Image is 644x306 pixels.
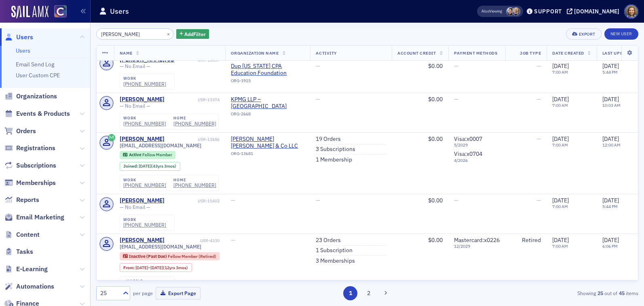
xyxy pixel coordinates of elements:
[231,236,235,244] span: —
[16,195,39,204] span: Reports
[16,282,54,291] span: Automations
[173,182,216,188] div: [PHONE_NUMBER]
[166,97,220,102] div: USR-13374
[120,50,133,56] span: Name
[428,197,443,204] span: $0.00
[110,6,129,16] h1: Users
[123,222,166,228] div: [PHONE_NUMBER]
[602,204,618,209] time: 5:44 PM
[173,121,216,127] a: [PHONE_NUMBER]
[166,137,220,142] div: USR-13686
[231,111,304,119] div: ORG-2668
[120,237,165,244] a: [PERSON_NAME]
[428,236,443,244] span: $0.00
[123,217,166,222] div: work
[120,96,165,103] a: [PERSON_NAME]
[552,96,569,103] span: [DATE]
[123,121,166,127] div: [PHONE_NUMBER]
[624,4,638,19] span: Profile
[16,213,64,222] span: Email Marketing
[135,265,188,270] div: – (12yrs 3mos)
[120,197,165,204] a: [PERSON_NAME]
[231,96,304,110] a: KPMG LLP – [GEOGRAPHIC_DATA]
[142,152,172,157] span: Fellow Member
[16,247,33,256] span: Tasks
[316,96,320,103] span: —
[129,253,168,259] span: Inactive (Past Due)
[454,96,458,103] span: —
[362,286,376,300] button: 2
[596,289,604,297] strong: 25
[566,28,601,40] button: Export
[604,28,638,40] a: New User
[617,289,626,297] strong: 45
[428,62,443,70] span: $0.00
[428,135,443,142] span: $0.00
[579,32,595,36] div: Export
[567,8,622,14] button: [DOMAIN_NAME]
[454,244,500,249] span: 12 / 2029
[4,178,56,187] a: Memberships
[454,236,500,244] span: Mastercard : x0226
[552,236,569,244] span: [DATE]
[120,263,192,272] div: From: 2013-06-06 00:00:00
[166,238,220,243] div: USR-4330
[4,92,57,101] a: Organizations
[316,156,352,164] a: 1 Membership
[16,161,56,170] span: Subscriptions
[552,142,568,148] time: 7:00 AM
[231,50,279,56] span: Organization Name
[316,247,353,254] a: 1 Subscription
[4,33,33,42] a: Users
[16,230,40,239] span: Content
[316,136,341,143] a: 19 Orders
[11,6,49,19] img: SailAMX
[165,30,172,37] button: ×
[454,142,500,148] span: 5 / 2029
[100,289,118,297] div: 25
[156,287,201,300] button: Export Page
[602,96,619,103] span: [DATE]
[552,197,569,204] span: [DATE]
[54,5,67,18] img: SailAMX
[4,109,70,118] a: Events & Products
[120,252,220,260] div: Inactive (Past Due): Inactive (Past Due): Fellow Member (Retired)
[316,237,341,244] a: 23 Orders
[231,63,304,77] a: Dup [US_STATE] CPA Education Foundation
[139,164,176,169] div: (43yrs 3mos)
[16,61,54,68] a: Email Send Log
[231,197,235,204] span: —
[481,8,502,14] span: Viewing
[316,50,337,56] span: Activity
[454,135,482,142] span: Visa : x0007
[552,135,569,142] span: [DATE]
[16,265,48,274] span: E-Learning
[4,213,64,222] a: Email Marketing
[4,144,55,153] a: Registrations
[120,244,201,250] span: [EMAIL_ADDRESS][DOMAIN_NAME]
[602,50,634,56] span: Last Updated
[4,265,48,274] a: E-Learning
[552,204,568,209] time: 7:00 AM
[316,146,355,153] a: 3 Subscriptions
[454,158,500,163] span: 4 / 2026
[4,282,54,291] a: Automations
[454,150,482,157] span: Visa : x0704
[123,81,166,87] a: [PHONE_NUMBER]
[123,265,135,270] span: From :
[231,96,304,110] span: KPMG LLP – Denver
[602,62,619,70] span: [DATE]
[173,178,216,183] div: home
[120,142,201,149] span: [EMAIL_ADDRESS][DOMAIN_NAME]
[120,103,150,109] span: — No Email —
[520,50,541,56] span: Job Type
[120,151,176,159] div: Active: Active: Fellow Member
[536,135,541,142] span: —
[397,50,436,56] span: Account Credit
